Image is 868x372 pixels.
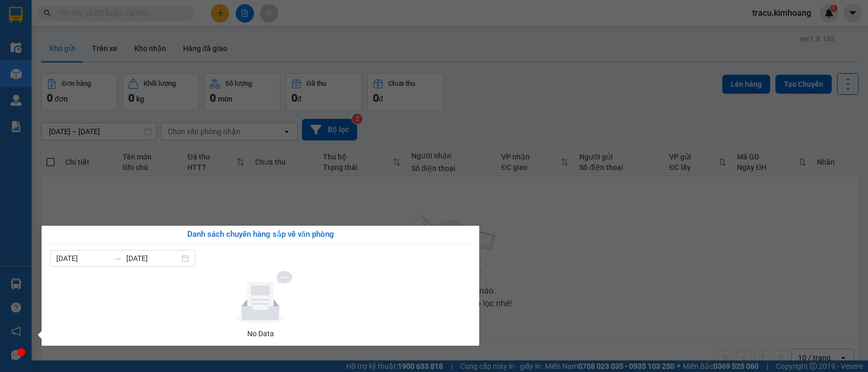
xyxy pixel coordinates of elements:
[114,254,122,263] span: to
[50,228,471,241] div: Danh sách chuyến hàng sắp về văn phòng
[54,328,467,339] div: No Data
[126,253,179,264] input: Đến ngày
[114,254,122,263] span: swap-right
[56,253,109,264] input: Từ ngày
